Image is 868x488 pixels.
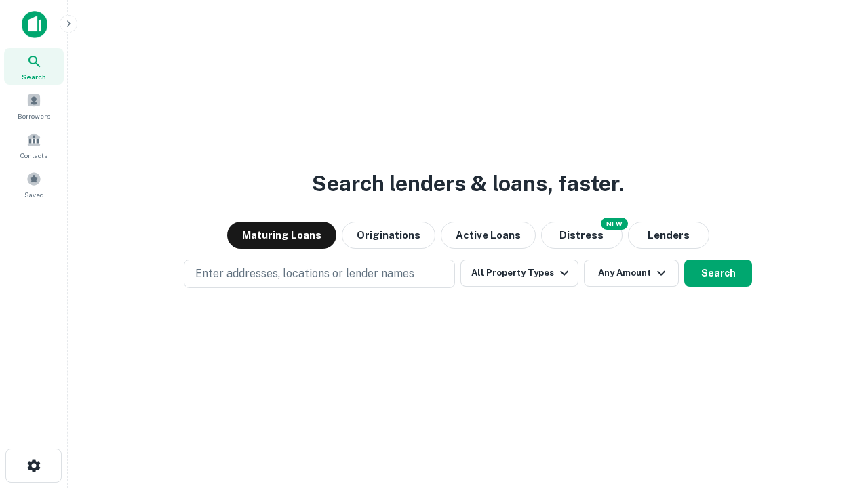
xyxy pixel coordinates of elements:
[4,166,64,203] a: Saved
[227,222,336,249] button: Maturing Loans
[18,110,50,121] span: Borrowers
[342,222,435,249] button: Originations
[684,260,752,287] button: Search
[800,380,868,445] iframe: Chat Widget
[24,189,44,200] span: Saved
[20,150,47,161] span: Contacts
[22,11,47,38] img: capitalize-icon.png
[584,260,679,287] button: Any Amount
[601,218,628,230] div: NEW
[460,260,578,287] button: All Property Types
[541,222,623,249] button: Search distressed loans with lien and other non-mortgage details.
[184,260,455,288] button: Enter addresses, locations or lender names
[195,266,414,282] p: Enter addresses, locations or lender names
[628,222,709,249] button: Lenders
[441,222,536,249] button: Active Loans
[4,48,64,85] a: Search
[22,71,46,82] span: Search
[4,127,64,163] a: Contacts
[312,167,624,200] h3: Search lenders & loans, faster.
[4,87,64,124] a: Borrowers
